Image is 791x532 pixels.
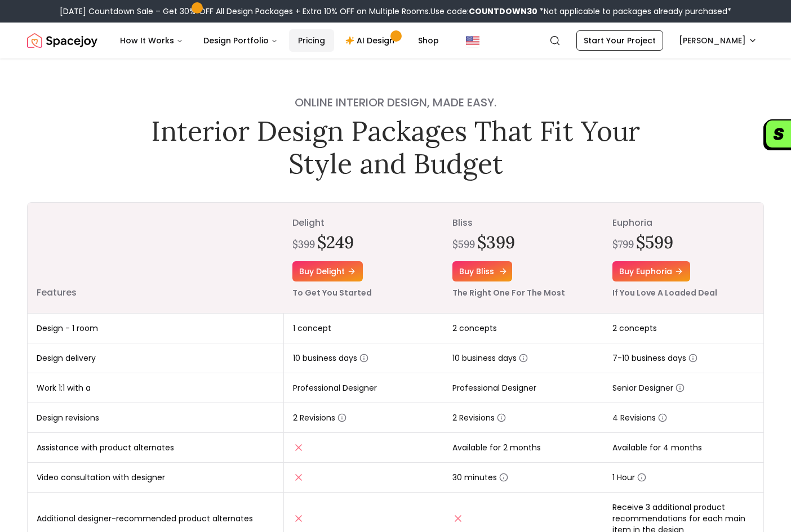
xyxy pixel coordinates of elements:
span: Senior Designer [612,382,685,394]
small: If You Love A Loaded Deal [612,287,717,298]
span: *Not applicable to packages already purchased* [537,6,731,17]
h2: $249 [317,232,354,252]
a: Buy bliss [452,261,512,281]
span: 10 business days [293,352,368,364]
div: [DATE] Countdown Sale – Get 30% OFF All Design Packages + Extra 10% OFF on Multiple Rooms. [60,6,731,17]
td: Assistance with product alternates [28,433,283,463]
a: Shop [409,29,448,52]
th: Features [28,203,283,314]
td: Available for 2 months [443,433,603,463]
h2: $599 [636,232,673,252]
a: Buy delight [292,261,363,281]
a: Pricing [289,29,334,52]
button: Design Portfolio [194,29,287,52]
nav: Global [27,23,764,59]
a: AI Design [336,29,407,52]
span: 4 Revisions [612,412,667,423]
button: How It Works [111,29,192,52]
a: Spacejoy [27,29,97,52]
span: 30 minutes [452,472,508,483]
span: 2 Revisions [293,412,346,423]
span: 2 concepts [612,323,657,334]
h2: $399 [477,232,515,252]
span: Professional Designer [293,382,377,394]
td: Design - 1 room [28,314,283,343]
span: 1 concept [293,323,331,334]
h4: Online interior design, made easy. [143,95,648,110]
span: 2 concepts [452,323,497,334]
td: Available for 4 months [603,433,763,463]
p: bliss [452,216,594,230]
span: 2 Revisions [452,412,506,423]
small: The Right One For The Most [452,287,565,298]
b: COUNTDOWN30 [469,6,537,17]
a: Start Your Project [576,30,663,51]
div: $399 [292,236,315,252]
img: United States [466,34,479,47]
p: delight [292,216,434,230]
a: Buy euphoria [612,261,690,281]
span: Professional Designer [452,382,536,394]
div: $799 [612,236,634,252]
span: 1 Hour [612,472,646,483]
span: 7-10 business days [612,352,697,364]
h1: Interior Design Packages That Fit Your Style and Budget [143,115,648,180]
td: Design revisions [28,403,283,433]
td: Design delivery [28,343,283,373]
td: Work 1:1 with a [28,373,283,403]
button: [PERSON_NAME] [672,30,764,51]
span: Use code: [430,6,537,17]
span: 10 business days [452,352,528,364]
div: $599 [452,236,475,252]
p: euphoria [612,216,754,230]
small: To Get You Started [292,287,372,298]
img: Spacejoy Logo [27,29,97,52]
td: Video consultation with designer [28,463,283,493]
nav: Main [111,29,448,52]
